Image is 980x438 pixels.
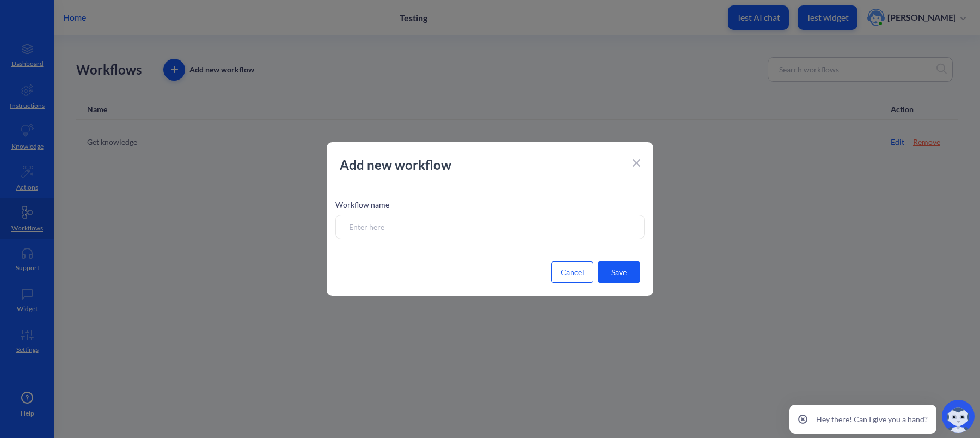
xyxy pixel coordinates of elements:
[816,413,928,425] p: Hey there! Can I give you a hand?
[551,261,593,283] button: Cancel
[942,400,975,433] img: copilot-icon.svg
[335,199,645,210] p: Workflow name
[598,261,640,283] button: Save
[335,215,645,239] input: Enter here
[340,155,628,175] p: Add new workflow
